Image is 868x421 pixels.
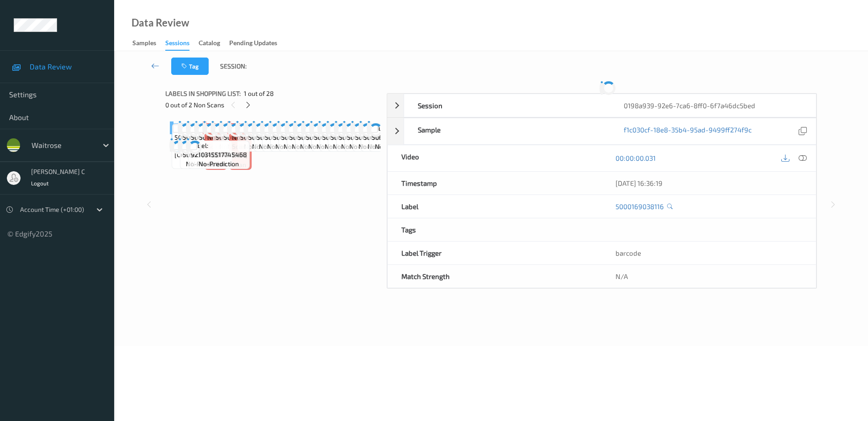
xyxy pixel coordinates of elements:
span: no-prediction [325,142,365,151]
span: no-prediction [316,142,357,151]
button: Tag [171,58,209,75]
span: no-prediction [259,142,299,151]
a: Sessions [165,37,199,51]
span: no-prediction [275,142,316,151]
span: Label: 9210315517745468 [191,141,247,159]
span: no-prediction [284,142,324,151]
span: no-prediction [368,142,408,151]
div: Timestamp [388,172,602,195]
span: no-prediction [300,142,340,151]
div: 0198a939-92e6-7ca6-8ff0-6f7a46dc5bed [610,94,816,117]
div: Video [388,145,602,171]
span: no-prediction [267,142,307,151]
div: Samples [132,38,156,50]
div: Sample [404,118,610,144]
a: Samples [132,37,165,50]
div: Match Strength [388,265,602,288]
span: no-prediction [186,159,226,168]
a: Catalog [199,37,229,50]
div: Session0198a939-92e6-7ca6-8ff0-6f7a46dc5bed [387,94,816,117]
div: Catalog [199,38,220,50]
a: 5000169038116 [615,202,664,211]
div: Session [404,94,610,117]
span: no-prediction [292,142,332,151]
span: no-prediction [308,142,348,151]
span: Label: Non-Scan [232,124,249,151]
span: 1 out of 28 [244,89,274,98]
div: Sessions [165,38,189,51]
div: [DATE] 16:36:19 [615,179,802,188]
span: no-prediction [199,159,239,168]
span: Session: [220,62,247,71]
span: no-prediction [349,142,389,151]
div: Label Trigger [388,242,602,264]
div: N/A [602,265,816,288]
span: no-prediction [358,142,399,151]
div: 0 out of 2 Non Scans [165,99,380,111]
div: Label [388,195,602,218]
div: Data Review [132,18,189,27]
span: Label: Non-Scan [207,124,225,151]
a: 00:00:00.031 [615,153,656,163]
span: Labels in shopping list: [165,89,241,98]
span: no-prediction [333,142,373,151]
div: Tags [388,218,602,241]
a: f1c030cf-18e8-35b4-95ad-9499ff274f9c [624,125,752,137]
span: no-prediction [252,142,292,151]
div: Samplef1c030cf-18e8-35b4-95ad-9499ff274f9c [387,118,816,145]
span: no-prediction [341,142,381,151]
div: Pending Updates [229,38,277,50]
a: Pending Updates [229,37,286,50]
span: no-prediction [375,142,415,151]
div: barcode [602,242,816,264]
